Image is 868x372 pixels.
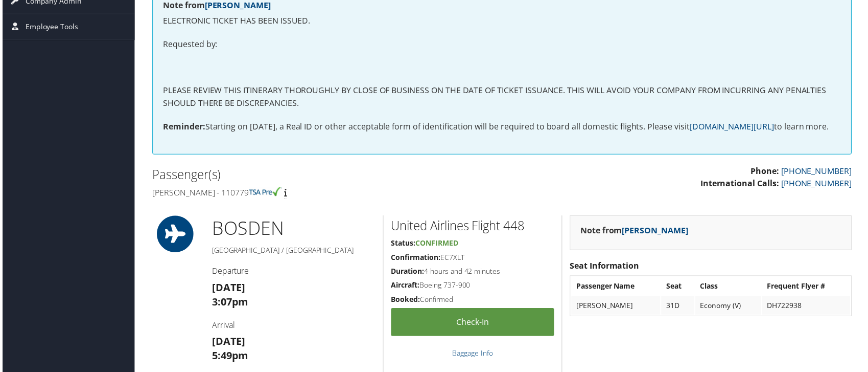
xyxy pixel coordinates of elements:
a: [PHONE_NUMBER] [783,166,854,178]
h5: Confirmed [391,296,555,307]
strong: Status: [391,239,415,249]
h5: Boeing 737-900 [391,282,555,292]
a: [PHONE_NUMBER] [783,179,854,190]
h5: [GEOGRAPHIC_DATA] / [GEOGRAPHIC_DATA] [210,247,375,257]
a: Baggage Info [452,351,493,360]
strong: [DATE] [210,337,244,351]
td: 31D [663,298,696,317]
p: PLEASE REVIEW THIS ITINERARY THOROUGHLY BY CLOSE OF BUSINESS ON THE DATE OF TICKET ISSUANCE. THIS... [161,85,843,111]
strong: Seat Information [571,262,641,273]
strong: Note from [581,226,690,237]
th: Frequent Flyer # [764,279,853,297]
strong: Phone: [753,166,781,178]
h2: United Airlines Flight 448 [391,218,555,236]
h5: 4 hours and 42 minutes [391,268,555,278]
td: [PERSON_NAME] [572,298,662,317]
a: Check-in [391,310,555,338]
img: tsa-precheck.png [248,188,281,198]
strong: Confirmation: [391,254,440,264]
a: [PERSON_NAME] [623,226,690,237]
th: Passenger Name [572,279,662,297]
strong: Aircraft: [391,282,419,292]
span: Confirmed [415,239,458,249]
strong: Booked: [391,296,420,306]
a: [DOMAIN_NAME][URL] [691,122,776,133]
h2: Passenger(s) [151,167,495,185]
h4: Departure [210,267,375,278]
th: Seat [663,279,696,297]
th: Class [697,279,763,297]
strong: [DATE] [210,282,244,296]
strong: 5:49pm [210,351,247,365]
strong: 3:07pm [210,297,247,311]
p: Requested by: [161,38,843,52]
p: ELECTRONIC TICKET HAS BEEN ISSUED. [161,15,843,28]
span: Employee Tools [23,14,76,40]
td: Economy (V) [697,298,763,317]
td: DH722938 [764,298,853,317]
strong: Reminder: [161,122,204,133]
h4: Arrival [210,321,375,333]
h4: [PERSON_NAME] - 110779 [151,188,495,200]
p: Starting on [DATE], a Real ID or other acceptable form of identification will be required to boar... [161,121,843,135]
h1: BOS DEN [210,217,375,243]
h5: EC7XLT [391,254,555,264]
strong: International Calls: [702,179,781,190]
strong: Duration: [391,268,424,278]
